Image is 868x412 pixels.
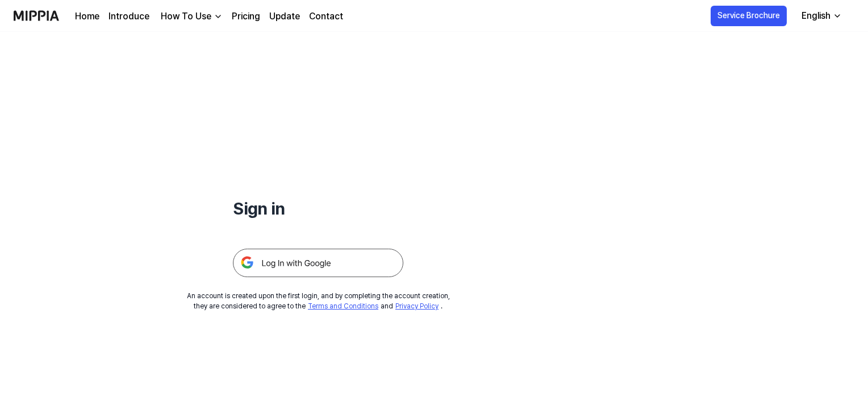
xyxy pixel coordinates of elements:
div: English [799,9,833,23]
h1: Sign in [233,196,403,221]
a: Home [75,10,99,23]
a: Terms and Conditions [308,302,378,310]
img: 구글 로그인 버튼 [233,249,403,277]
button: How To Use [158,10,223,23]
a: Update [269,10,300,23]
a: Contact [309,10,343,23]
button: Service Brochure [711,6,787,26]
div: An account is created upon the first login, and by completing the account creation, they are cons... [187,291,450,311]
a: Privacy Policy [395,302,439,310]
a: Pricing [232,10,260,23]
div: How To Use [158,10,214,23]
img: down [214,12,223,21]
a: Introduce [108,10,149,23]
button: English [792,5,849,27]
